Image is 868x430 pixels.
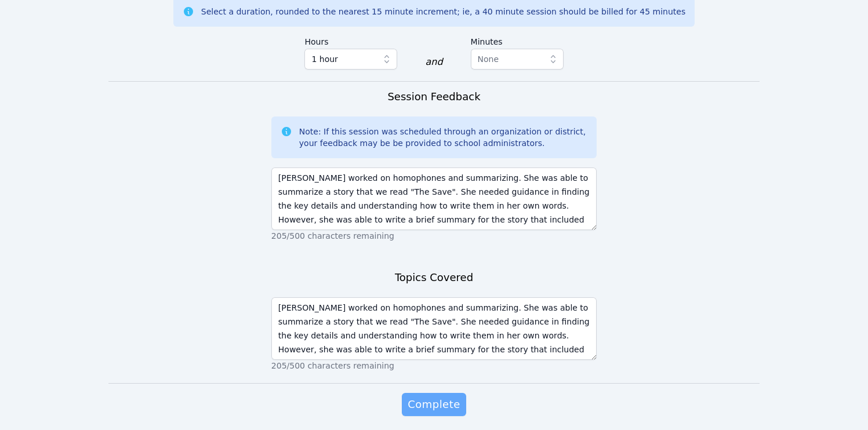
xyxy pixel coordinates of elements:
span: None [478,54,499,64]
button: None [471,49,564,70]
span: Complete [408,396,460,413]
textarea: [PERSON_NAME] worked on homophones and summarizing. She was able to summarize a story that we rea... [271,297,597,360]
textarea: [PERSON_NAME] worked on homophones and summarizing. She was able to summarize a story that we rea... [271,167,597,230]
div: Note: If this session was scheduled through an organization or district, your feedback may be be ... [299,126,587,149]
h3: Session Feedback [387,89,480,105]
div: Select a duration, rounded to the nearest 15 minute increment; ie, a 40 minute session should be ... [201,6,685,17]
button: Complete [402,393,466,416]
p: 205/500 characters remaining [271,360,597,371]
label: Hours [304,31,397,49]
label: Minutes [471,31,564,49]
button: 1 hour [304,49,397,70]
div: and [425,55,442,69]
p: 205/500 characters remaining [271,230,597,242]
span: 1 hour [311,52,337,66]
h3: Topics Covered [395,269,473,286]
